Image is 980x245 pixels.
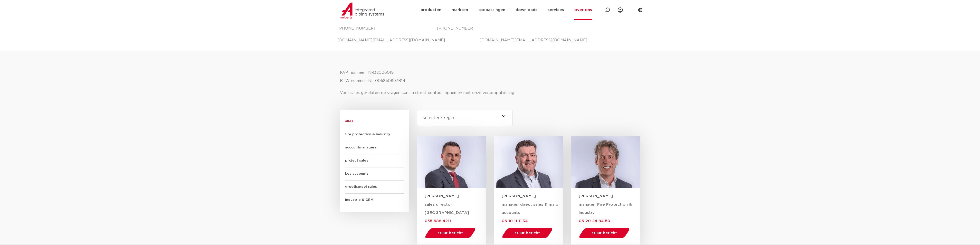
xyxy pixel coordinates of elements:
[345,141,404,154] span: accountmanagers
[425,203,469,215] span: sales director [GEOGRAPHIC_DATA]
[425,219,451,223] a: 035 688 4211
[515,231,540,235] span: stuur bericht
[345,167,404,181] span: key accounts
[502,193,563,199] h3: [PERSON_NAME]
[340,69,640,85] p: KVK nummer: NR32006018 BTW nummer: NL 005850897B14
[425,193,486,199] h3: [PERSON_NAME]
[579,203,632,215] span: manager Fire Protection & Industry
[437,231,463,235] span: stuur bericht
[345,181,404,194] span: groothandel sales
[340,89,640,97] p: Voor sales gerelateerde vragen kunt u direct contact opnemen met onze verkoopafdeling:
[592,231,617,235] span: stuur bericht
[337,24,643,33] p: [PHONE_NUMBER] [PHONE_NUMBER]
[502,219,528,223] a: 06 10 11 11 34
[579,219,610,223] a: 06 20 24 84 50
[345,128,404,141] span: fire protection & industry
[345,194,404,206] span: industrie & OEM
[345,115,404,128] span: alles
[345,154,404,167] span: project sales
[579,193,640,199] h3: [PERSON_NAME]
[337,36,643,44] p: [DOMAIN_NAME][EMAIL_ADDRESS][DOMAIN_NAME] [DOMAIN_NAME][EMAIL_ADDRESS][DOMAIN_NAME]
[502,203,560,215] span: manager direct sales & major accounts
